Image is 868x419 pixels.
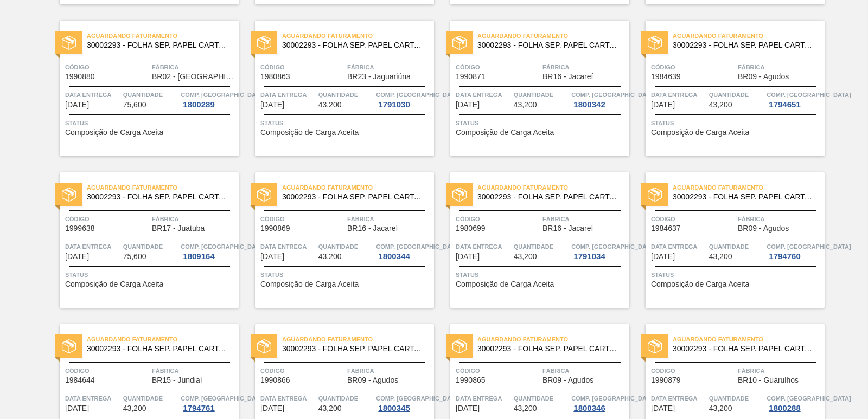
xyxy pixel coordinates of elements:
span: Aguardando Faturamento [673,334,825,345]
span: 1990866 [260,376,290,384]
span: 30002293 - FOLHA SEP. PAPEL CARTAO 1200x1000M 350g [673,41,816,49]
span: 1984639 [651,73,681,81]
span: Status [260,269,431,280]
span: BR16 - Jacareí [542,73,593,81]
span: Quantidade [514,393,569,404]
span: Comp. Carga [767,241,851,252]
span: 43,200 [709,404,732,412]
span: Aguardando Faturamento [477,182,629,193]
span: Código [456,365,540,376]
a: statusAguardando Faturamento30002293 - FOLHA SEP. PAPEL CARTAO 1200x1000M 350gCódigo1984639Fábric... [629,21,825,156]
span: Código [260,62,344,73]
span: Fábrica [152,214,236,224]
span: 43,200 [709,101,732,109]
a: Comp. [GEOGRAPHIC_DATA]1800342 [571,89,627,109]
span: Código [651,365,735,376]
span: Data entrega [260,393,316,404]
span: Código [65,214,149,224]
span: Data entrega [260,89,316,100]
span: 1999638 [65,224,95,233]
span: Fábrica [542,365,627,376]
img: status [452,339,467,353]
span: 30002293 - FOLHA SEP. PAPEL CARTAO 1200x1000M 350g [282,193,425,201]
span: Comp. Carga [181,241,265,252]
a: statusAguardando Faturamento30002293 - FOLHA SEP. PAPEL CARTAO 1200x1000M 350gCódigo1990869Fábric... [239,172,434,308]
span: 30002293 - FOLHA SEP. PAPEL CARTAO 1200x1000M 350g [673,193,816,201]
span: 43,200 [318,253,342,261]
span: 25/08/2025 [456,101,480,109]
span: Código [651,62,735,73]
img: status [257,188,271,202]
span: Código [456,62,540,73]
span: Comp. Carga [571,393,655,404]
a: statusAguardando Faturamento30002293 - FOLHA SEP. PAPEL CARTAO 1200x1000M 350gCódigo1999638Fábric... [43,172,239,308]
span: Comp. Carga [571,241,655,252]
span: Quantidade [709,393,764,404]
span: BR16 - Jacareí [347,224,398,233]
span: Status [651,269,822,280]
span: BR16 - Jacareí [542,224,593,233]
a: Comp. [GEOGRAPHIC_DATA]1800346 [571,393,627,412]
span: Status [65,118,236,128]
img: status [452,36,467,50]
div: 1794760 [767,252,802,261]
span: Fábrica [738,214,822,224]
a: Comp. [GEOGRAPHIC_DATA]1800345 [376,393,431,412]
span: Data entrega [456,241,511,252]
span: Código [651,214,735,224]
span: Quantidade [709,89,764,100]
span: 43,200 [123,404,146,412]
span: Comp. Carga [767,89,851,100]
img: status [452,188,467,202]
span: Data entrega [651,89,706,100]
span: Código [456,214,540,224]
span: Comp. Carga [376,241,460,252]
span: Status [456,118,627,128]
span: 30002293 - FOLHA SEP. PAPEL CARTAO 1200x1000M 350g [282,41,425,49]
span: Composição de Carga Aceita [651,128,749,137]
a: statusAguardando Faturamento30002293 - FOLHA SEP. PAPEL CARTAO 1200x1000M 350gCódigo1980863Fábric... [239,21,434,156]
span: BR09 - Agudos [738,224,789,233]
div: 1800346 [571,404,607,412]
span: Fábrica [542,62,627,73]
span: Data entrega [65,241,120,252]
span: Quantidade [318,393,374,404]
a: Comp. [GEOGRAPHIC_DATA]1800344 [376,241,431,261]
a: Comp. [GEOGRAPHIC_DATA]1794761 [181,393,236,412]
span: 75,600 [123,253,146,261]
span: Status [65,269,236,280]
div: 1794761 [181,404,216,412]
img: status [62,188,76,202]
img: status [62,36,76,50]
span: Data entrega [651,393,706,404]
div: 1800289 [181,100,216,109]
span: 1990871 [456,73,486,81]
span: 27/08/2025 [260,253,284,261]
span: 30002293 - FOLHA SEP. PAPEL CARTAO 1200x1000M 350g [477,193,621,201]
span: 30/08/2025 [260,404,284,412]
span: Aguardando Faturamento [282,334,434,345]
span: Data entrega [456,393,511,404]
span: Composição de Carga Aceita [260,128,359,137]
div: 1800344 [376,252,412,261]
span: 43,200 [318,101,342,109]
span: Quantidade [514,241,569,252]
span: Comp. Carga [376,89,460,100]
span: 1984637 [651,224,681,233]
span: 1990879 [651,376,681,384]
span: 30002293 - FOLHA SEP. PAPEL CARTAO 1200x1000M 350g [477,41,621,49]
span: Fábrica [738,365,822,376]
div: 1800288 [767,404,802,412]
div: 1809164 [181,252,216,261]
span: BR09 - Agudos [347,376,398,384]
span: 25/08/2025 [260,101,284,109]
span: Aguardando Faturamento [87,334,239,345]
span: Status [260,118,431,128]
span: Comp. Carga [376,393,460,404]
span: Aguardando Faturamento [673,182,825,193]
span: Quantidade [123,89,178,100]
span: 43,200 [318,404,342,412]
img: status [257,339,271,353]
span: Status [651,118,822,128]
span: Fábrica [347,214,431,224]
